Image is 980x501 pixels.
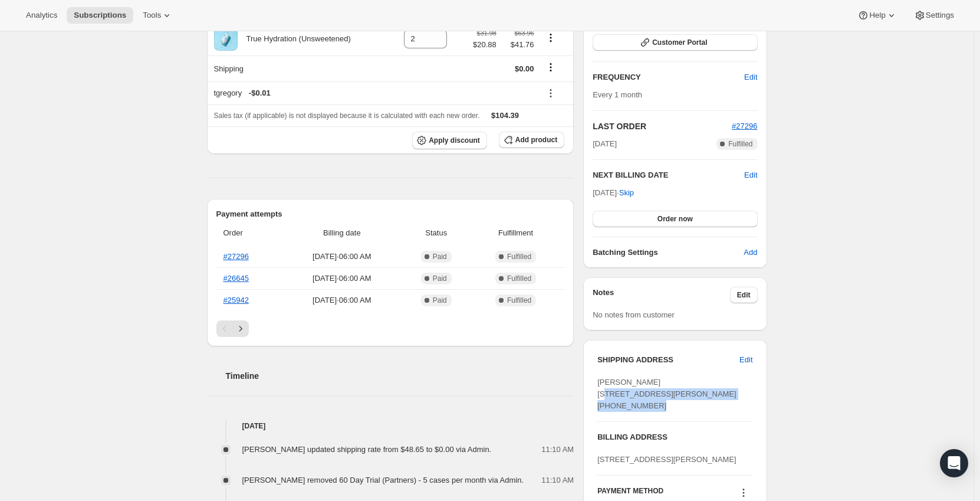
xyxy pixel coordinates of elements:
[515,135,557,145] span: Add product
[429,136,480,145] span: Apply discount
[597,455,736,464] span: [STREET_ADDRESS][PERSON_NAME]
[238,33,351,45] div: True Hydration (Unsweetened)
[515,64,534,73] span: $0.00
[597,431,752,443] h3: BILLING ADDRESS
[285,251,398,263] span: [DATE] · 06:00 AM
[744,169,757,181] button: Edit
[136,7,180,24] button: Tools
[19,7,64,24] button: Analytics
[593,310,675,319] span: No notes from customer
[242,445,492,454] span: [PERSON_NAME] updated shipping rate from $48.65 to $0.00 via Admin.
[143,11,161,20] span: Tools
[285,294,398,306] span: [DATE] · 06:00 AM
[597,354,739,366] h3: SHIPPING ADDRESS
[737,290,751,300] span: Edit
[477,30,496,37] small: $31.98
[216,208,565,220] h2: Payment attempts
[597,378,736,410] span: [PERSON_NAME] [STREET_ADDRESS][PERSON_NAME] [PHONE_NUMBER]
[940,449,968,477] div: Open Intercom Messenger
[652,38,707,47] span: Customer Portal
[207,55,389,81] th: Shipping
[541,444,574,456] span: 11:10 AM
[593,71,744,83] h2: FREQUENCY
[730,287,758,303] button: Edit
[514,30,534,37] small: $63.96
[74,11,126,20] span: Subscriptions
[232,320,249,337] button: Next
[612,184,641,202] button: Skip
[907,7,961,24] button: Settings
[732,351,759,369] button: Edit
[405,227,467,239] span: Status
[593,138,617,150] span: [DATE]
[433,252,447,261] span: Paid
[285,273,398,284] span: [DATE] · 06:00 AM
[433,274,447,283] span: Paid
[507,252,531,261] span: Fulfilled
[593,34,757,51] button: Customer Portal
[226,370,574,382] h2: Timeline
[216,320,565,337] nav: Pagination
[67,7,133,24] button: Subscriptions
[736,243,764,262] button: Add
[728,139,752,149] span: Fulfilled
[499,132,564,148] button: Add product
[593,188,634,197] span: [DATE] ·
[593,247,744,258] h6: Batching Settings
[249,87,271,99] span: - $0.01
[216,220,282,246] th: Order
[507,274,531,283] span: Fulfilled
[433,296,447,305] span: Paid
[541,61,560,74] button: Shipping actions
[541,31,560,44] button: Product actions
[223,296,249,304] a: #25942
[657,214,693,224] span: Order now
[507,296,531,305] span: Fulfilled
[504,39,534,51] span: $41.76
[214,112,480,120] span: Sales tax (if applicable) is not displayed because it is calculated with each new order.
[593,287,730,303] h3: Notes
[737,68,764,87] button: Edit
[593,120,732,132] h2: LAST ORDER
[593,90,642,99] span: Every 1 month
[619,187,634,199] span: Skip
[744,71,757,83] span: Edit
[412,132,487,149] button: Apply discount
[850,7,904,24] button: Help
[214,87,534,99] div: tgregory
[732,120,757,132] button: #27296
[473,39,496,51] span: $20.88
[593,211,757,227] button: Order now
[491,111,519,120] span: $104.39
[26,11,57,20] span: Analytics
[223,252,249,261] a: #27296
[744,247,757,258] span: Add
[739,354,752,366] span: Edit
[732,122,757,130] a: #27296
[223,274,249,283] a: #26645
[285,227,398,239] span: Billing date
[926,11,954,20] span: Settings
[474,227,557,239] span: Fulfillment
[242,476,524,484] span: [PERSON_NAME] removed 60 Day Trial (Partners) - 5 cases per month via Admin.
[593,169,744,181] h2: NEXT BILLING DATE
[207,420,574,432] h4: [DATE]
[869,11,885,20] span: Help
[541,474,574,486] span: 11:10 AM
